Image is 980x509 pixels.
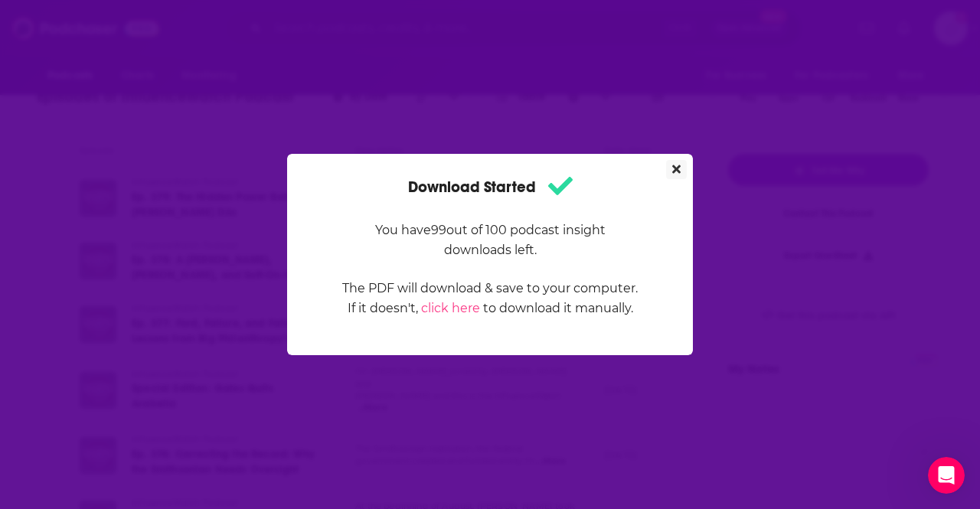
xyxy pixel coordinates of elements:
[341,279,639,318] p: The PDF will download & save to your computer. If it doesn't, to download it manually.
[666,160,687,179] button: Close
[408,172,573,202] h1: Download Started
[928,457,965,494] iframe: Intercom live chat
[341,220,639,260] p: You have 99 out of 100 podcast insight downloads left.
[421,301,480,315] a: click here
